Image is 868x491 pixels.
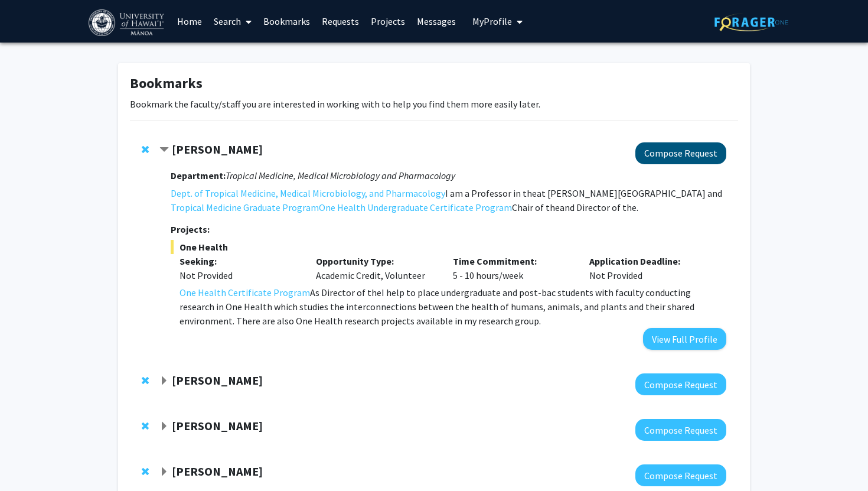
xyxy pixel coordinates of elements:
[472,15,512,27] span: My Profile
[172,142,263,157] strong: [PERSON_NAME]
[171,170,226,181] strong: Department:
[365,1,411,42] a: Projects
[635,373,726,395] button: Compose Request to Catherine Walsh
[159,467,169,477] span: Expand Kelley Withy Bookmark
[316,1,365,42] a: Requests
[172,373,263,388] strong: [PERSON_NAME]
[171,186,726,214] p: I am a Professor in the at [PERSON_NAME][GEOGRAPHIC_DATA] and Chair of the and Director of the .
[635,419,726,441] button: Compose Request to Briana Shimada
[171,200,319,214] a: Tropical Medicine Graduate Program
[171,1,208,42] a: Home
[180,285,726,328] p: As Director of the I help to place undergraduate and post-bac students with faculty conducting re...
[208,1,257,42] a: Search
[89,9,167,36] img: University of Hawaiʻi at Mānoa Logo
[159,145,169,155] span: Contract Sandra Chang Bookmark
[9,438,50,482] iframe: Chat
[142,145,149,154] span: Remove Sandra Chang from bookmarks
[172,418,263,433] strong: [PERSON_NAME]
[130,75,738,92] h1: Bookmarks
[316,254,435,268] p: Opportunity Type:
[226,170,455,181] i: Tropical Medicine, Medical Microbiology and Pharmacology
[589,254,709,268] p: Application Deadline:
[453,254,572,268] p: Time Commitment:
[159,376,169,386] span: Expand Catherine Walsh Bookmark
[172,464,263,479] strong: [PERSON_NAME]
[714,13,788,31] img: ForagerOne Logo
[159,422,169,431] span: Expand Briana Shimada Bookmark
[180,254,299,268] p: Seeking:
[319,200,512,214] a: One Health Undergraduate Certificate Program
[635,142,726,164] button: Compose Request to Sandra Chang
[142,421,149,431] span: Remove Briana Shimada from bookmarks
[171,186,445,200] a: Dept. of Tropical Medicine, Medical Microbiology, and Pharmacology
[635,464,726,486] button: Compose Request to Kelley Withy
[142,376,149,385] span: Remove Catherine Walsh from bookmarks
[180,268,299,282] div: Not Provided
[411,1,462,42] a: Messages
[171,240,726,254] span: One Health
[580,254,717,282] div: Not Provided
[257,1,316,42] a: Bookmarks
[180,285,310,300] a: One Health Certificate Program
[171,223,210,235] strong: Projects:
[643,328,726,350] button: View Full Profile
[444,254,581,282] div: 5 - 10 hours/week
[307,254,444,282] div: Academic Credit, Volunteer
[130,97,738,111] p: Bookmark the faculty/staff you are interested in working with to help you find them more easily l...
[142,467,149,476] span: Remove Kelley Withy from bookmarks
